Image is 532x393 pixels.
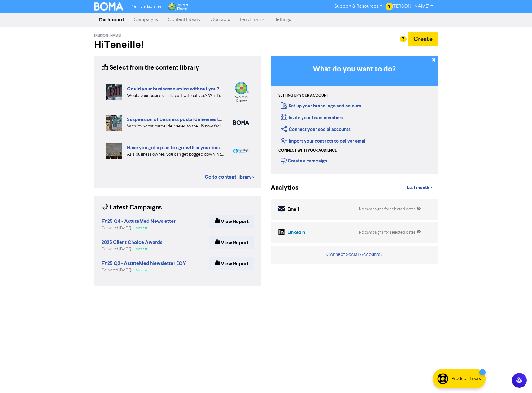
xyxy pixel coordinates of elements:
div: Analytics [271,183,291,193]
span: Last month [407,185,429,191]
button: Connect Social Accounts > [326,251,383,259]
h3: What do you want to do? [280,65,429,74]
a: Invite your team members [281,115,343,121]
span: Success [136,248,147,251]
img: wolterskluwer [233,82,249,102]
a: Suspension of business postal deliveries to the [GEOGRAPHIC_DATA]: what options do you have? [127,116,345,123]
a: Lead Forms [235,14,269,26]
a: Connect your social accounts [281,127,351,132]
strong: FY25 Q2 - AstuteMed Newsletter EOY [102,260,186,266]
img: boma [233,120,249,125]
a: Set up your brand logo and colours [281,103,361,109]
a: View Report [209,215,254,228]
div: Would your business fall apart without you? What’s your Plan B in case of accident, illness, or j... [127,93,224,99]
div: Select from the content library [102,63,199,73]
a: Content Library [163,14,206,26]
a: Could your business survive without you? [127,86,219,92]
img: Wolters Kluwer [167,2,188,11]
strong: FY25 Q4 - AstuteMed Newsletter [102,218,176,224]
div: Create a campaign [281,156,327,165]
div: Email [287,206,299,213]
div: As a business owner, you can get bogged down in the demands of day-to-day business. We can help b... [127,151,224,158]
a: Campaigns [129,14,163,26]
a: View Report [209,257,254,270]
strong: 2025 Client Choice Awards [102,239,162,245]
a: Support & Resources [329,2,387,11]
a: Dashboard [94,14,129,26]
a: Settings [269,14,296,26]
span: Success [136,269,147,272]
div: Connect with your audience [278,148,337,153]
span: [PERSON_NAME] [94,33,121,38]
a: View Report [209,236,254,249]
a: FY25 Q2 - AstuteMed Newsletter EOY [102,261,186,266]
button: Create [408,32,438,46]
div: No campaigns for selected dates [359,230,421,235]
iframe: Chat Widget [501,363,532,393]
a: 2025 Client Choice Awards [102,240,162,245]
div: With low-cost parcel deliveries to the US now facing tariffs, many international postal services ... [127,123,224,130]
a: Have you got a plan for growth in your business? [127,145,233,151]
a: [PERSON_NAME] [387,2,438,11]
a: Last month [402,182,438,194]
div: No campaigns for selected dates [359,206,421,212]
div: Setting up your account [278,93,329,98]
div: Latest Campaigns [102,203,162,213]
div: Getting Started in BOMA [271,56,438,174]
a: Contacts [206,14,235,26]
div: Delivered [DATE] [102,267,186,273]
h2: Hi Teneille ! [94,39,261,51]
div: Delivered [DATE] [102,246,162,252]
img: spotlight [233,149,249,153]
div: LinkedIn [287,229,305,236]
div: Delivered [DATE] [102,225,176,231]
span: Success [136,227,147,230]
span: Premium Libraries: [131,5,162,9]
img: BOMA Logo [94,2,123,11]
a: FY25 Q4 - AstuteMed Newsletter [102,219,176,224]
a: Import your contacts to deliver email [281,138,367,144]
a: Go to content library > [205,173,254,181]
